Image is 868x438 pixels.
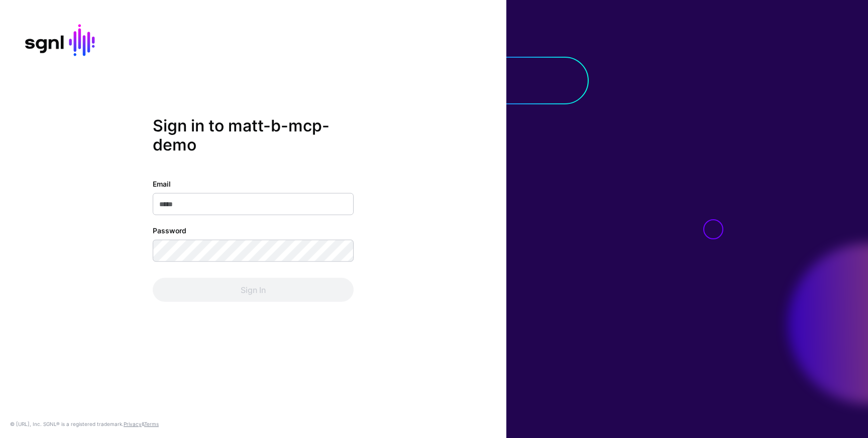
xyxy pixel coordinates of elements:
a: Privacy [124,421,142,427]
label: Email [153,179,171,189]
div: © [URL], Inc. SGNL® is a registered trademark. & [10,420,159,428]
label: Password [153,225,186,236]
h2: Sign in to matt-b-mcp-demo [153,116,354,155]
a: Terms [144,421,159,427]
